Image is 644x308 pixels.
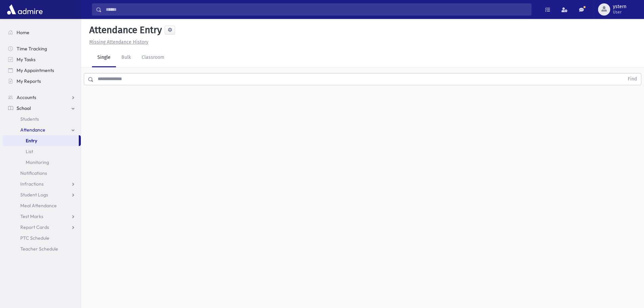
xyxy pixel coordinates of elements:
[20,213,43,219] span: Test Marks
[3,43,81,54] a: Time Tracking
[17,67,54,73] span: My Appointments
[136,48,170,67] a: Classroom
[3,103,81,114] a: School
[3,211,81,222] a: Test Marks
[3,114,81,124] a: Students
[20,170,47,176] span: Notifications
[17,78,41,84] span: My Reports
[613,9,626,15] span: User
[3,243,81,254] a: Teacher Schedule
[26,159,49,165] span: Monitoring
[3,157,81,168] a: Monitoring
[20,116,39,122] span: Students
[624,73,641,85] button: Find
[3,76,81,87] a: My Reports
[3,135,79,146] a: Entry
[20,127,45,133] span: Attendance
[20,203,57,209] span: Meal Attendance
[89,39,148,45] u: Missing Attendance History
[3,168,81,179] a: Notifications
[20,224,49,230] span: Report Cards
[102,3,531,16] input: Search
[3,179,81,189] a: Infractions
[20,246,58,252] span: Teacher Schedule
[3,124,81,135] a: Attendance
[3,27,81,38] a: Home
[20,192,48,198] span: Student Logs
[3,54,81,65] a: My Tasks
[17,46,47,52] span: Time Tracking
[92,48,116,67] a: Single
[17,56,35,63] span: My Tasks
[17,29,29,35] span: Home
[3,189,81,200] a: Student Logs
[3,146,81,157] a: List
[3,233,81,243] a: PTC Schedule
[26,148,33,155] span: List
[17,105,31,111] span: School
[3,200,81,211] a: Meal Attendance
[3,222,81,233] a: Report Cards
[613,4,626,9] span: ystern
[87,24,162,36] h5: Attendance Entry
[26,138,37,144] span: Entry
[3,92,81,103] a: Accounts
[87,39,148,45] a: Missing Attendance History
[3,65,81,76] a: My Appointments
[20,235,49,241] span: PTC Schedule
[116,48,136,67] a: Bulk
[5,3,44,16] img: AdmirePro
[20,181,44,187] span: Infractions
[17,94,36,100] span: Accounts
